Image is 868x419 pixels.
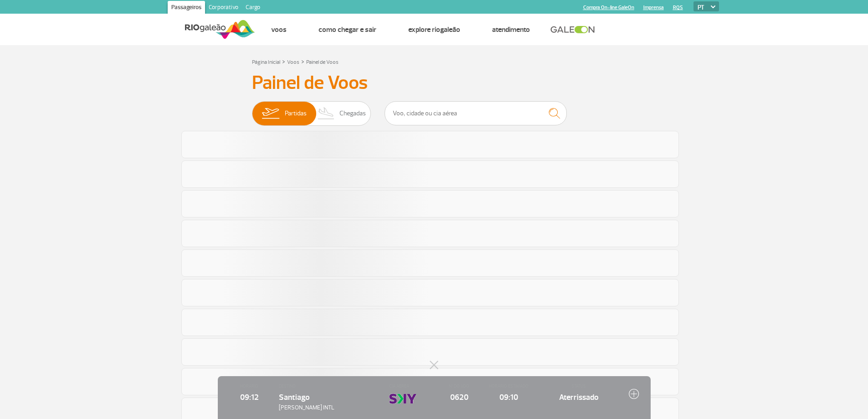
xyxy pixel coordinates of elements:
a: > [282,56,285,67]
img: slider-desembarque [313,102,340,125]
span: STATUS [538,383,619,389]
input: Voo, cidade ou cia aérea [385,101,567,125]
a: Página Inicial [252,59,280,66]
a: Imprensa [643,5,664,10]
span: 09:12 [229,391,270,403]
span: Chegadas [339,102,366,125]
a: Voos [287,59,299,66]
span: 0620 [439,391,479,403]
span: 09:10 [488,391,529,403]
a: Painel de Voos [306,59,339,66]
span: DESTINO [279,383,380,389]
a: Cargo [242,1,264,16]
a: Como chegar e sair [318,25,376,34]
img: slider-embarque [256,102,285,125]
span: Aterrissado [538,391,619,403]
a: Passageiros [168,1,205,16]
span: Nº DO VOO [439,383,479,389]
h3: Painel de Voos [252,72,616,94]
span: Santiago [279,392,310,402]
span: HORÁRIO ESTIMADO [488,383,529,389]
a: Explore RIOgaleão [408,25,460,34]
a: Voos [271,25,287,34]
a: Atendimento [492,25,530,34]
a: > [301,56,304,67]
span: HORÁRIO [229,383,270,389]
span: CIA AÉREA [389,383,430,389]
a: Compra On-line GaleOn [583,5,634,10]
a: RQS [673,5,683,10]
span: [PERSON_NAME] INTL [279,403,380,412]
span: Partidas [285,102,307,125]
a: Corporativo [205,1,242,16]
